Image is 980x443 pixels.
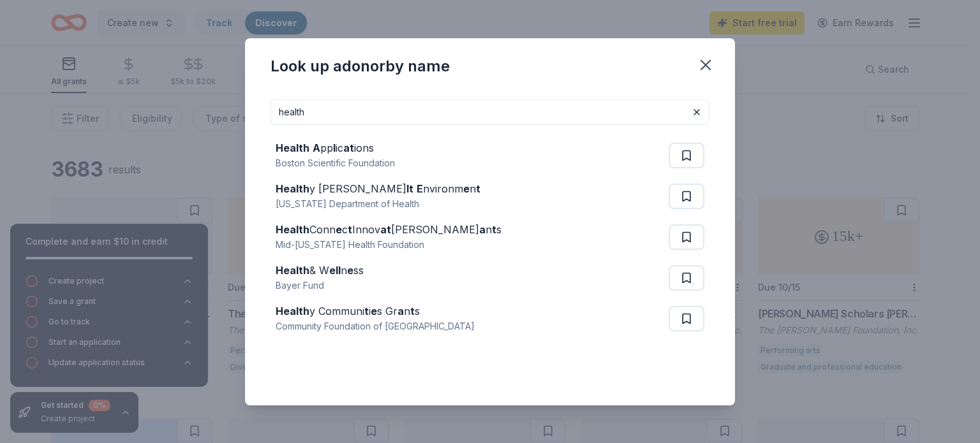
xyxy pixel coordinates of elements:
[276,264,309,277] strong: Health
[276,305,309,317] strong: Health
[276,222,501,237] div: Conn c Innov [PERSON_NAME] n s
[463,182,470,195] strong: e
[276,142,309,154] strong: Health
[276,263,364,278] div: & W n ss
[417,182,423,195] strong: E
[313,142,320,154] strong: A
[348,223,352,236] strong: t
[276,196,480,212] div: [US_STATE] Department of Health
[276,140,395,156] div: pp ic ions
[329,264,341,277] strong: ell
[276,182,309,195] strong: Health
[479,223,486,236] strong: a
[364,305,369,317] strong: t
[271,99,709,125] input: Search
[276,278,364,293] div: Bayer Fund
[336,223,342,236] strong: e
[492,223,496,236] strong: t
[347,264,353,277] strong: e
[397,305,404,317] strong: a
[380,223,391,236] strong: at
[276,156,395,171] div: Boston Scientific Foundation
[333,142,336,154] strong: l
[410,305,415,317] strong: t
[371,305,377,317] strong: e
[406,182,413,195] strong: lt
[276,319,475,334] div: Community Foundation of [GEOGRAPHIC_DATA]
[476,182,480,195] strong: t
[276,223,309,236] strong: Health
[271,56,450,76] div: Look up a donor by name
[276,181,480,196] div: y [PERSON_NAME] nvironm n
[276,237,501,252] div: Mid-[US_STATE] Health Foundation
[343,142,354,154] strong: at
[276,303,475,319] div: y Communi i s Gr n s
